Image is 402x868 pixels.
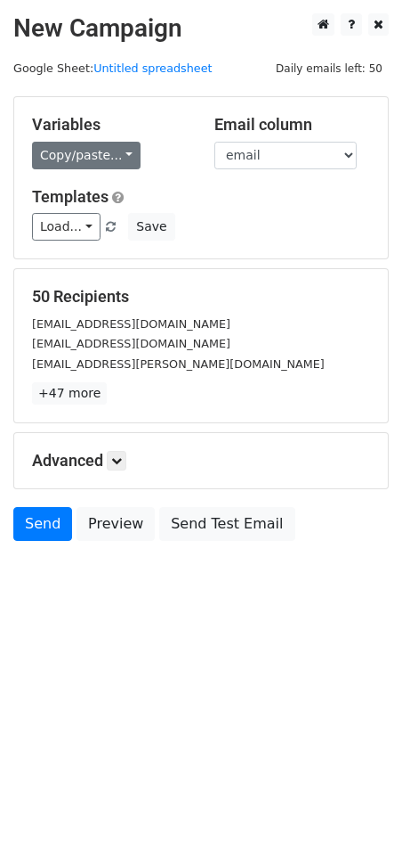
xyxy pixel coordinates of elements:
[13,61,213,75] small: Google Sheet:
[32,337,230,350] small: [EMAIL_ADDRESS][DOMAIN_NAME]
[159,507,294,541] a: Send Test Email
[32,213,100,241] a: Load...
[214,115,370,135] h5: Email column
[32,357,325,371] small: [EMAIL_ADDRESS][PERSON_NAME][DOMAIN_NAME]
[32,317,230,331] small: [EMAIL_ADDRESS][DOMAIN_NAME]
[32,382,107,405] a: +47 more
[269,61,389,75] a: Daily emails left: 50
[32,187,109,206] a: Templates
[32,115,188,135] h5: Variables
[13,13,389,44] h2: New Campaign
[13,507,72,541] a: Send
[32,142,141,169] a: Copy/paste...
[128,213,174,241] button: Save
[93,61,212,75] a: Untitled spreadsheet
[32,451,370,471] h5: Advanced
[76,507,155,541] a: Preview
[32,287,370,307] h5: 50 Recipients
[269,59,389,78] span: Daily emails left: 50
